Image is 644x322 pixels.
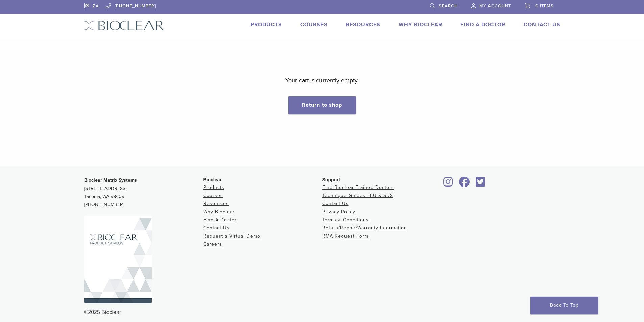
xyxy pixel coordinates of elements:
[84,177,137,183] strong: Bioclear Matrix Systems
[251,21,282,28] a: Products
[203,233,260,239] a: Request a Virtual Demo
[84,21,164,30] img: Bioclear
[457,181,472,188] a: Bioclear
[203,217,237,223] a: Find A Doctor
[322,217,369,223] a: Terms & Conditions
[322,177,340,182] span: Support
[439,3,458,9] span: Search
[288,96,356,114] a: Return to shop
[322,201,349,206] a: Contact Us
[84,308,560,316] div: ©2025 Bioclear
[346,21,380,28] a: Resources
[322,193,393,198] a: Technique Guides, IFU & SDS
[203,201,229,206] a: Resources
[322,225,407,231] a: Return/Repair/Warranty Information
[285,75,359,85] p: Your cart is currently empty.
[84,176,203,209] p: [STREET_ADDRESS] Tacoma, WA 98409 [PHONE_NUMBER]
[524,21,560,28] a: Contact Us
[203,209,235,215] a: Why Bioclear
[203,177,222,182] span: Bioclear
[322,233,368,239] a: RMA Request Form
[203,184,224,190] a: Products
[203,193,223,198] a: Courses
[535,3,554,9] span: 0 items
[322,184,394,190] a: Find Bioclear Trained Doctors
[84,216,152,303] img: Bioclear
[474,181,488,188] a: Bioclear
[479,3,511,9] span: My Account
[441,181,455,188] a: Bioclear
[203,225,230,231] a: Contact Us
[300,21,328,28] a: Courses
[322,209,355,215] a: Privacy Policy
[203,241,222,247] a: Careers
[530,297,598,314] a: Back To Top
[399,21,442,28] a: Why Bioclear
[460,21,505,28] a: Find A Doctor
